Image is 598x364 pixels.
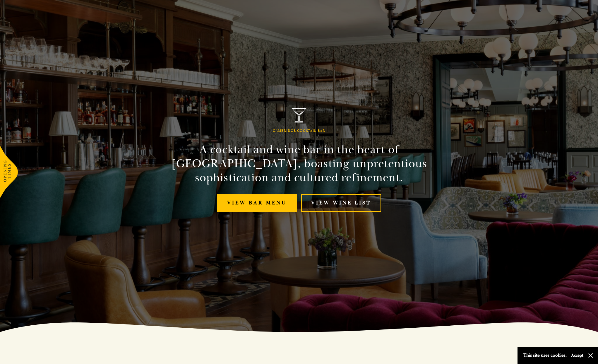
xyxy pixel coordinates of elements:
[217,194,297,212] a: View bar menu
[571,353,583,358] button: Accept
[588,353,594,358] button: Close and accept
[523,351,567,360] p: This site uses cookies.
[166,143,433,185] h2: A cocktail and wine bar in the heart of [GEOGRAPHIC_DATA], boasting unpretentious sophistication ...
[273,129,325,133] h1: Cambridge Cocktail Bar
[292,108,306,123] img: Parker's Tavern Brasserie Cambridge
[301,194,381,212] a: View Wine List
